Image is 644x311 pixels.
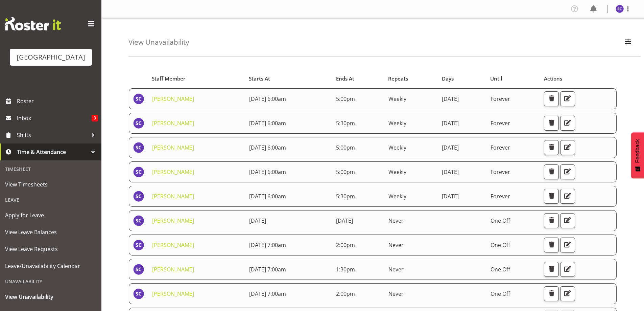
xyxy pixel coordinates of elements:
span: 5:00pm [336,95,355,103]
a: [PERSON_NAME] [152,119,194,127]
button: Edit Unavailability [560,164,575,179]
span: 1:30pm [336,266,355,273]
img: skye-colonna9939.jpg [133,288,144,299]
button: Edit Unavailability [560,189,575,204]
h4: View Unavailability [128,38,189,46]
div: Unavailability [2,274,100,288]
a: Leave/Unavailability Calendar [2,258,100,274]
span: Weekly [388,95,406,103]
span: Inbox [17,113,92,123]
img: skye-colonna9939.jpg [616,5,624,13]
span: 3 [92,115,98,121]
button: Delete Unavailability [544,140,559,155]
span: Never [388,217,404,224]
span: [DATE] [442,144,459,151]
img: skye-colonna9939.jpg [133,191,144,202]
a: [PERSON_NAME] [152,217,194,224]
button: Edit Unavailability [560,238,575,252]
span: Until [490,75,502,83]
img: skye-colonna9939.jpg [133,264,144,275]
span: One Off [491,290,510,297]
span: 5:00pm [336,168,355,176]
span: 2:00pm [336,290,355,297]
button: Delete Unavailability [544,189,559,204]
button: Delete Unavailability [544,91,559,106]
button: Feedback - Show survey [631,132,644,178]
img: skye-colonna9939.jpg [133,215,144,226]
div: Timesheet [2,162,100,176]
div: Leave [2,193,100,207]
span: [DATE] 6:00am [249,168,286,176]
a: View Leave Balances [2,224,100,241]
span: One Off [491,266,510,273]
a: View Leave Requests [2,241,100,258]
button: Edit Unavailability [560,140,575,155]
a: Apply for Leave [2,207,100,224]
span: View Leave Requests [5,244,96,254]
div: [GEOGRAPHIC_DATA] [17,52,85,62]
span: [DATE] [336,217,353,224]
button: Delete Unavailability [544,286,559,301]
a: View Timesheets [2,176,100,193]
span: Forever [491,95,510,103]
span: [DATE] 6:00am [249,193,286,200]
span: Leave/Unavailability Calendar [5,261,96,271]
button: Delete Unavailability [544,213,559,228]
span: Staff Member [152,75,186,83]
button: Delete Unavailability [544,262,559,277]
span: 2:00pm [336,241,355,249]
span: Forever [491,168,510,176]
img: Rosterit website logo [5,17,61,30]
span: [DATE] 7:00am [249,290,286,297]
span: Apply for Leave [5,210,96,220]
span: [DATE] [442,193,459,200]
span: Shifts [17,130,88,140]
span: One Off [491,217,510,224]
span: 5:30pm [336,193,355,200]
a: [PERSON_NAME] [152,290,194,297]
span: Never [388,266,404,273]
span: View Unavailability [5,292,96,302]
span: [DATE] 6:00am [249,95,286,103]
span: Actions [544,75,562,83]
button: Edit Unavailability [560,286,575,301]
button: Delete Unavailability [544,116,559,131]
button: Delete Unavailability [544,164,559,179]
span: Ends At [336,75,354,83]
span: Forever [491,144,510,151]
span: Feedback [635,139,641,163]
button: Edit Unavailability [560,213,575,228]
a: [PERSON_NAME] [152,266,194,273]
a: [PERSON_NAME] [152,95,194,103]
span: [DATE] 7:00am [249,241,286,249]
button: Edit Unavailability [560,91,575,106]
span: Weekly [388,119,406,127]
span: Forever [491,119,510,127]
span: 5:00pm [336,144,355,151]
span: [DATE] [442,168,459,176]
a: [PERSON_NAME] [152,168,194,176]
span: View Leave Balances [5,227,96,237]
a: [PERSON_NAME] [152,193,194,200]
span: View Timesheets [5,179,96,190]
span: Forever [491,193,510,200]
img: skye-colonna9939.jpg [133,240,144,250]
span: Starts At [249,75,270,83]
span: Never [388,241,404,249]
span: [DATE] [442,119,459,127]
span: 5:30pm [336,119,355,127]
button: Edit Unavailability [560,116,575,131]
a: [PERSON_NAME] [152,241,194,249]
span: [DATE] 6:00am [249,144,286,151]
button: Edit Unavailability [560,262,575,277]
span: Time & Attendance [17,147,88,157]
span: Weekly [388,144,406,151]
img: skye-colonna9939.jpg [133,166,144,177]
img: skye-colonna9939.jpg [133,93,144,104]
a: View Unavailability [2,288,100,305]
img: skye-colonna9939.jpg [133,142,144,153]
span: [DATE] 7:00am [249,266,286,273]
span: Never [388,290,404,297]
a: [PERSON_NAME] [152,144,194,151]
span: Days [442,75,454,83]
